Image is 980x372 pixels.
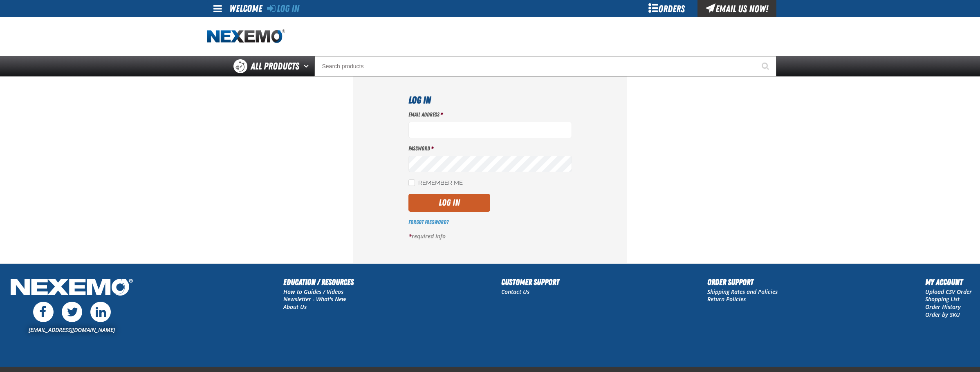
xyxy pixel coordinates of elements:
[925,303,961,311] a: Order History
[408,233,572,240] p: required info
[267,3,299,14] a: Log In
[283,288,343,296] a: How to Guides / Videos
[251,59,299,74] span: All Products
[314,56,776,76] input: Search
[408,145,572,152] label: Password
[408,93,572,108] h1: Log In
[408,179,415,186] input: Remember Me
[207,29,285,44] img: Nexemo logo
[756,56,776,76] button: Start Searching
[408,194,490,212] button: Log In
[283,276,354,288] h2: Education / Resources
[925,288,972,296] a: Upload CSV Order
[925,276,972,288] h2: My Account
[408,179,463,187] label: Remember Me
[925,295,960,303] a: Shopping List
[707,288,778,296] a: Shipping Rates and Policies
[501,288,529,296] a: Contact Us
[8,276,135,300] img: Nexemo Logo
[707,276,778,288] h2: Order Support
[29,326,115,334] a: [EMAIL_ADDRESS][DOMAIN_NAME]
[283,303,307,311] a: About Us
[408,219,449,225] a: Forgot Password?
[925,311,960,318] a: Order by SKU
[408,111,572,119] label: Email Address
[707,295,746,303] a: Return Policies
[283,295,346,303] a: Newsletter - What's New
[301,56,314,76] button: Open All Products pages
[207,29,285,44] a: Home
[501,276,559,288] h2: Customer Support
